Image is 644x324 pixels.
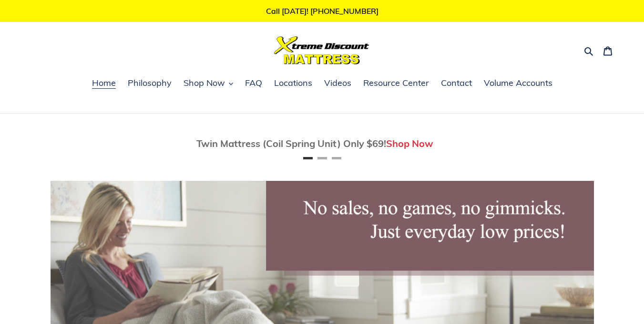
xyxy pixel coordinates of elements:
[269,76,317,91] a: Locations
[274,36,369,64] img: Xtreme Discount Mattress
[92,77,116,89] span: Home
[245,77,262,89] span: FAQ
[319,76,356,91] a: Videos
[484,77,552,89] span: Volume Accounts
[303,157,313,159] button: Page 1
[274,77,312,89] span: Locations
[363,77,429,89] span: Resource Center
[479,76,557,91] a: Volume Accounts
[87,76,121,91] a: Home
[240,76,267,91] a: FAQ
[317,157,327,159] button: Page 2
[441,77,472,89] span: Contact
[123,76,176,91] a: Philosophy
[436,76,477,91] a: Contact
[358,76,434,91] a: Resource Center
[332,157,341,159] button: Page 3
[386,137,433,149] a: Shop Now
[196,137,386,149] span: Twin Mattress (Coil Spring Unit) Only $69!
[128,77,172,89] span: Philosophy
[324,77,351,89] span: Videos
[179,76,238,91] button: Shop Now
[184,77,225,89] span: Shop Now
